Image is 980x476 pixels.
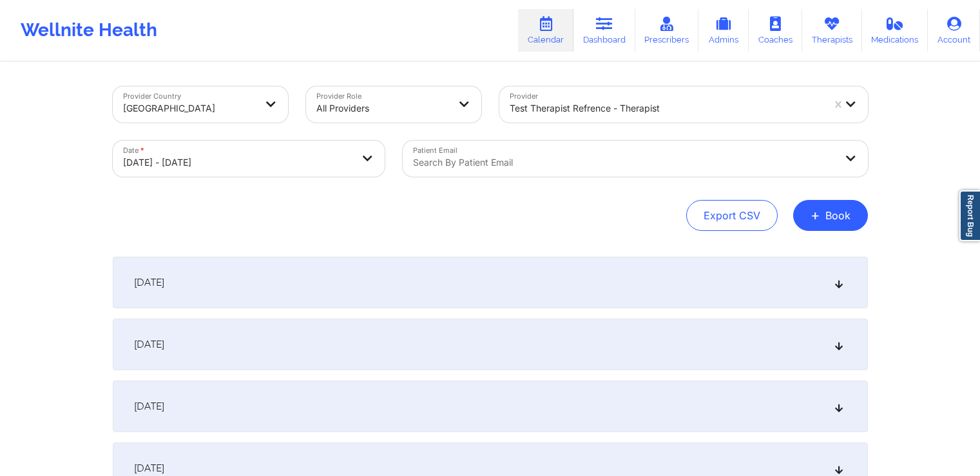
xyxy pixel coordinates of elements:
div: [DATE] - [DATE] [123,148,352,177]
a: Calendar [518,9,573,52]
span: [DATE] [134,400,164,413]
a: Prescribers [635,9,699,52]
a: Therapists [802,9,862,52]
span: [DATE] [134,338,164,351]
span: [DATE] [134,462,164,475]
button: +Book [793,200,868,231]
a: Dashboard [573,9,635,52]
a: Account [928,9,980,52]
a: Report Bug [959,190,980,241]
span: + [811,212,820,219]
span: [DATE] [134,276,164,289]
div: [GEOGRAPHIC_DATA] [123,94,256,123]
button: Export CSV [686,200,778,231]
div: All Providers [316,94,449,123]
a: Medications [862,9,928,52]
div: test therapist refrence - therapist [510,94,823,123]
a: Coaches [749,9,802,52]
a: Admins [698,9,749,52]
